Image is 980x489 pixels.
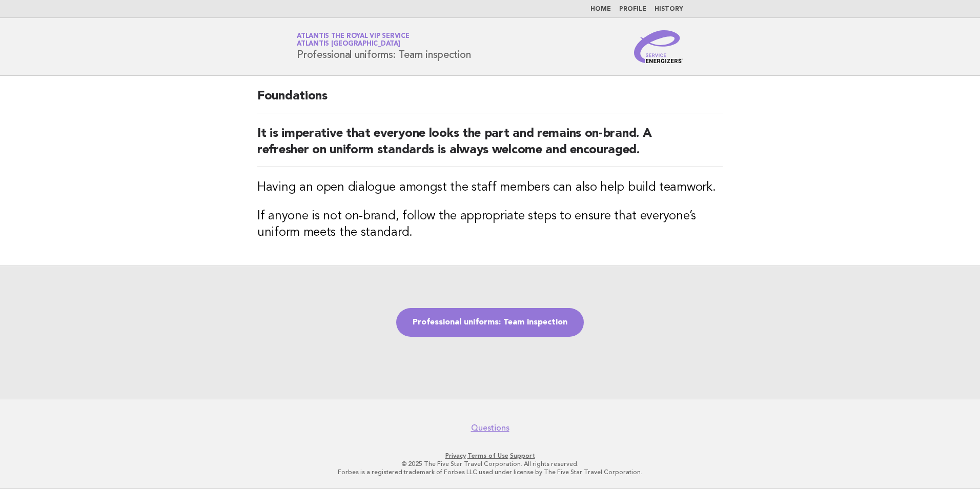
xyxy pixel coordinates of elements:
[590,6,611,12] a: Home
[510,452,535,459] a: Support
[297,41,400,48] span: Atlantis [GEOGRAPHIC_DATA]
[257,126,723,167] h2: It is imperative that everyone looks the part and remains on-brand. A refresher on uniform standa...
[396,308,584,337] a: Professional uniforms: Team inspection
[297,33,471,60] h1: Professional uniforms: Team inspection
[257,179,723,196] h3: Having an open dialogue amongst the staff members can also help build teamwork.
[471,423,509,433] a: Questions
[257,208,723,241] h3: If anyone is not on-brand, follow the appropriate steps to ensure that everyone’s uniform meets t...
[257,88,723,113] h2: Foundations
[467,452,508,459] a: Terms of Use
[445,452,466,459] a: Privacy
[176,452,804,460] p: · ·
[634,30,683,63] img: Service Energizers
[655,6,683,12] a: History
[176,460,804,468] p: © 2025 The Five Star Travel Corporation. All rights reserved.
[619,6,646,12] a: Profile
[176,468,804,476] p: Forbes is a registered trademark of Forbes LLC used under license by The Five Star Travel Corpora...
[297,33,410,47] a: Atlantis the Royal VIP ServiceAtlantis [GEOGRAPHIC_DATA]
